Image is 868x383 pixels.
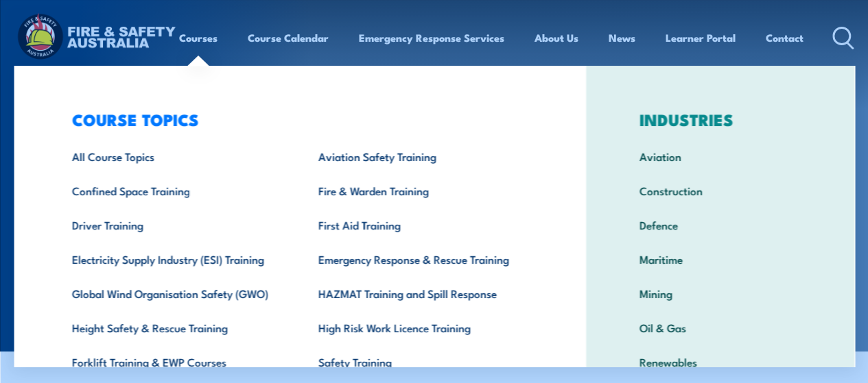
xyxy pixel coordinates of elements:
a: Aviation [618,139,823,173]
a: Emergency Response Services [359,21,504,54]
a: HAZMAT Training and Spill Response [296,276,543,310]
a: Courses [179,21,218,54]
a: Driver Training [50,208,296,242]
a: Global Wind Organisation Safety (GWO) [50,276,296,310]
a: Course Calendar [248,21,329,54]
a: Contact [766,21,804,54]
a: Emergency Response & Rescue Training [296,242,543,276]
a: Confined Space Training [50,173,296,208]
a: Defence [618,208,823,242]
a: Forklift Training & EWP Courses [50,345,296,379]
h3: INDUSTRIES [618,110,823,129]
a: High Risk Work Licence Training [296,310,543,345]
a: News [609,21,635,54]
a: About Us [535,21,578,54]
h3: COURSE TOPICS [50,110,543,129]
a: Construction [618,173,823,208]
a: Aviation Safety Training [296,139,543,173]
a: Renewables [618,345,823,379]
a: Electricity Supply Industry (ESI) Training [50,242,296,276]
a: All Course Topics [50,139,296,173]
a: Height Safety & Rescue Training [50,310,296,345]
a: Oil & Gas [618,310,823,345]
a: Learner Portal [666,21,736,54]
a: Maritime [618,242,823,276]
a: First Aid Training [296,208,543,242]
a: Safety Training [296,345,543,379]
a: Mining [618,276,823,310]
a: Fire & Warden Training [296,173,543,208]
